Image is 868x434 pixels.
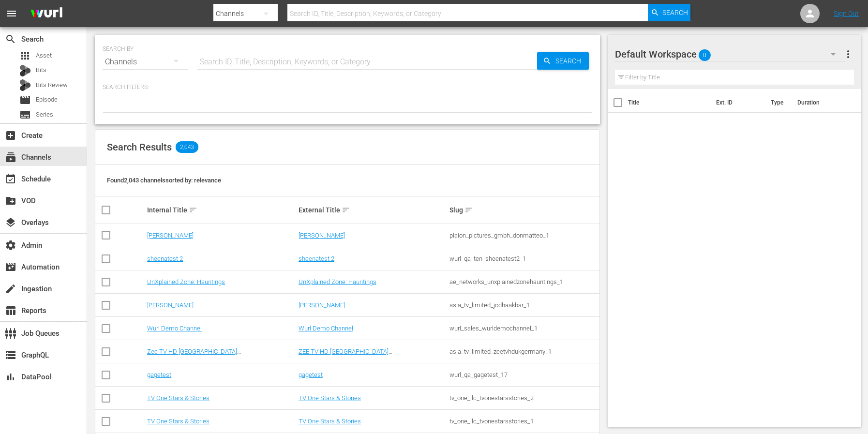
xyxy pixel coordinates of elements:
[36,80,68,90] span: Bits Review
[842,48,854,60] span: more_vert
[147,255,183,262] a: sheenatest 2
[23,2,70,25] img: ans4CAIJ8jUAAAAAAAAAAAAAAAAAAAAAAAAgQb4GAAAAAAAAAAAAAAAAAAAAAAAAJMjXAAAAAAAAAAAAAAAAAAAAAAAAgAT5G...
[299,371,323,378] a: gagetest
[147,204,296,216] div: Internal Title
[710,89,765,116] th: Ext. ID
[299,418,361,425] a: TV One Stars & Stories
[449,278,598,285] div: ae_networks_unxplainedzonehauntings_1
[5,239,16,251] span: Admin
[19,109,31,120] span: Series
[147,232,194,239] a: [PERSON_NAME]
[5,173,16,185] span: Schedule
[299,325,353,332] a: Wurl Demo Channel
[662,4,688,21] span: Search
[5,305,16,316] span: Reports
[299,255,334,262] a: sheenatest 2
[299,301,345,309] a: [PERSON_NAME]
[107,177,221,184] span: Found 2,043 channels sorted by: relevance
[792,89,850,116] th: Duration
[449,418,598,425] div: tv_one_llc_tvonestarsstories_1
[449,394,598,402] div: tv_one_llc_tvonestarsstories_2
[537,52,589,70] button: Search
[36,95,58,105] span: Episode
[176,141,198,153] span: 2,043
[834,10,859,17] a: Sign Out
[5,283,16,295] span: Ingestion
[648,4,690,21] button: Search
[36,51,52,60] span: Asset
[5,371,16,383] span: DataPool
[449,255,598,262] div: wurl_qa_ten_sheenatest2_1
[449,232,598,239] div: plaion_pictures_gmbh_donmatteo_1
[449,204,598,216] div: Slug
[842,43,854,66] button: more_vert
[36,110,53,120] span: Series
[615,41,845,68] div: Default Workspace
[628,89,710,116] th: Title
[299,394,361,402] a: TV One Stars & Stories
[147,301,194,309] a: [PERSON_NAME]
[189,206,197,214] span: sort
[449,325,598,332] div: wurl_sales_wurldemochannel_1
[449,301,598,309] div: asia_tv_limited_jodhaakbar_1
[147,371,171,378] a: gagetest
[19,50,31,61] span: Asset
[6,8,17,19] span: menu
[449,371,598,378] div: wurl_qa_gagetest_17
[464,206,473,214] span: sort
[5,328,16,339] span: Job Queues
[5,130,16,141] span: Create
[342,206,350,214] span: sort
[36,65,46,75] span: Bits
[147,394,210,402] a: TV One Stars & Stories
[552,52,589,70] span: Search
[19,94,31,106] span: Episode
[107,141,172,153] span: Search Results
[5,151,16,163] span: Channels
[299,348,392,362] a: ZEE TV HD [GEOGRAPHIC_DATA] ([GEOGRAPHIC_DATA])
[5,217,16,228] span: Overlays
[147,348,241,362] a: Zee TV HD [GEOGRAPHIC_DATA] ([GEOGRAPHIC_DATA])
[299,232,345,239] a: [PERSON_NAME]
[5,33,16,45] span: Search
[5,195,16,207] span: VOD
[765,89,792,116] th: Type
[103,48,188,75] div: Channels
[19,65,31,76] div: Bits
[699,45,711,65] span: 0
[147,418,210,425] a: TV One Stars & Stories
[147,325,202,332] a: Wurl Demo Channel
[103,83,592,91] p: Search Filters:
[5,349,16,361] span: GraphQL
[449,348,598,355] div: asia_tv_limited_zeetvhdukgermany_1
[299,278,376,285] a: UnXplained Zone: Hauntings
[147,278,225,285] a: UnXplained Zone: Hauntings
[5,261,16,273] span: Automation
[19,79,31,91] div: Bits Review
[299,204,447,216] div: External Title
